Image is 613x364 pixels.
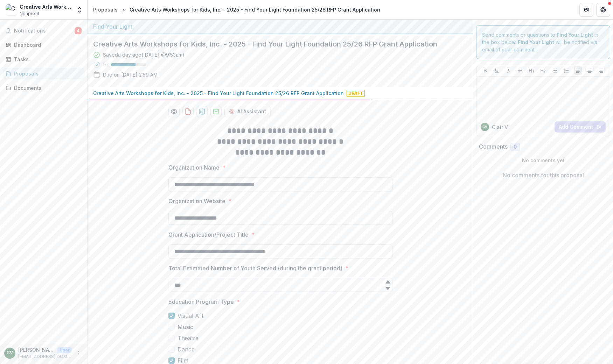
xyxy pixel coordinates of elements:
[93,22,467,31] div: Find Your Light
[3,25,84,36] button: Notifications4
[14,41,79,49] div: Dashboard
[224,106,271,117] button: AI Assistant
[503,171,584,179] p: No comments for this proposal
[177,334,198,342] span: Theatre
[555,121,606,133] button: Add Comment
[177,312,203,320] span: Visual Art
[168,106,180,117] button: Preview 5b3f3903-4060-4cff-b8d3-28ad02be429a-0.pdf
[527,66,536,75] button: Heading 1
[20,3,72,10] div: Creative Arts Workshops for Kids, Inc.
[103,71,158,78] p: Due on [DATE] 2:59 AM
[182,106,194,117] button: download-proposal
[504,66,513,75] button: Italicize
[196,106,208,117] button: download-proposal
[3,39,84,51] a: Dashboard
[6,4,17,15] img: Creative Arts Workshops for Kids, Inc.
[93,40,456,48] h2: Creative Arts Workshops for Kids, Inc. - 2025 - Find Your Light Foundation 25/26 RFP Grant Applic...
[493,66,501,75] button: Underline
[130,6,380,13] div: Creative Arts Workshops for Kids, Inc. - 2025 - Find Your Light Foundation 25/26 RFP Grant Applic...
[514,144,517,150] span: 0
[168,264,342,272] p: Total Estimated Number of Youth Served (during the grant period)
[557,32,593,38] strong: Find Your Light
[482,125,487,129] div: Clair Vogel
[103,51,184,58] div: Saved a day ago ( [DATE] @ 9:53am )
[347,90,365,97] span: Draft
[210,106,222,117] button: download-proposal
[168,230,249,239] p: Grant Application/Project Title
[481,66,489,75] button: Bold
[90,5,120,15] a: Proposals
[585,66,594,75] button: Align Center
[20,10,39,17] span: Nonprofit
[177,323,193,331] span: Music
[7,351,13,355] div: Clair Vogel
[57,347,72,353] p: User
[75,349,83,357] button: More
[168,163,220,172] p: Organization Name
[177,345,195,354] span: Dance
[3,53,84,65] a: Tasks
[539,66,547,75] button: Heading 2
[574,66,582,75] button: Align Left
[3,68,84,79] a: Proposals
[3,82,84,94] a: Documents
[14,56,79,63] div: Tasks
[93,6,118,13] div: Proposals
[562,66,571,75] button: Ordered List
[14,28,75,34] span: Notifications
[168,197,225,205] p: Organization Website
[18,354,72,360] p: [EMAIL_ADDRESS][DOMAIN_NAME]
[75,3,84,17] button: Open entity switcher
[14,70,79,77] div: Proposals
[596,3,610,17] button: Get Help
[479,143,508,150] h2: Comments
[93,90,344,97] p: Creative Arts Workshops for Kids, Inc. - 2025 - Find Your Light Foundation 25/26 RFP Grant Applic...
[479,157,607,164] p: No comments yet
[14,84,79,92] div: Documents
[103,62,108,67] p: 70 %
[168,298,234,306] p: Education Program Type
[476,25,610,59] div: Send comments or questions to in the box below. will be notified via email of your comment.
[579,3,593,17] button: Partners
[551,66,559,75] button: Bullet List
[518,39,554,45] strong: Find Your Light
[516,66,524,75] button: Strike
[597,66,605,75] button: Align Right
[75,27,82,34] span: 4
[18,346,55,354] p: [PERSON_NAME]
[90,5,383,15] nav: breadcrumb
[492,123,508,131] p: Clair V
